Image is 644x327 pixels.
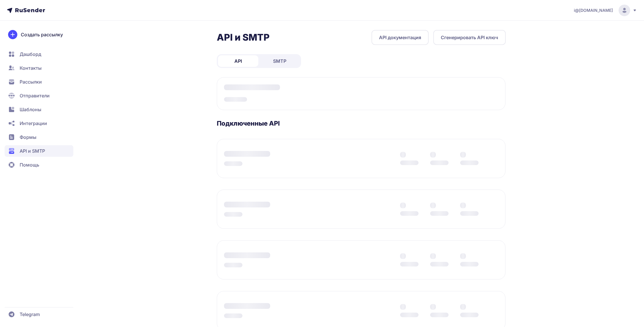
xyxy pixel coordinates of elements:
[20,311,40,318] span: Telegram
[20,65,42,71] span: Контакты
[20,120,47,127] span: Интеграции
[234,58,242,65] span: API
[5,309,73,320] a: Telegram
[260,55,300,67] a: SMTP
[20,51,41,58] span: Дашборд
[20,78,42,85] span: Рассылки
[372,30,429,45] a: API документация
[574,7,613,13] span: i@[DOMAIN_NAME]
[217,32,270,43] h2: API и SMTP
[433,30,506,45] button: Сгенерировать API ключ
[217,119,506,127] h3: Подключенные API
[20,134,36,141] span: Формы
[218,55,258,67] a: API
[273,58,286,65] span: SMTP
[20,106,41,113] span: Шаблоны
[20,148,45,154] span: API и SMTP
[20,161,39,168] span: Помощь
[20,92,50,99] span: Отправители
[21,31,63,38] span: Создать рассылку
